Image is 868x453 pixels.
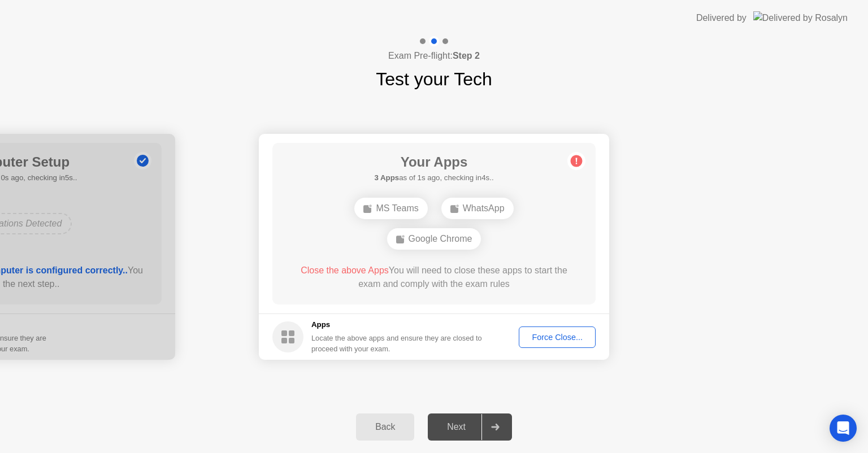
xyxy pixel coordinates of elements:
b: Step 2 [453,51,480,60]
div: Back [359,422,411,432]
b: 3 Apps [374,173,399,182]
div: MS Teams [354,198,427,219]
div: Google Chrome [387,228,481,250]
button: Force Close... [519,326,596,348]
h1: Test your Tech [376,66,492,93]
h5: Apps [311,319,483,330]
button: Back [356,413,414,441]
div: Next [431,422,481,432]
span: Close the above Apps [301,265,389,275]
h5: as of 1s ago, checking in4s.. [374,172,493,184]
div: Open Intercom Messenger [830,415,857,442]
div: Force Close... [523,333,592,342]
div: You will need to close these apps to start the exam and comply with the exam rules [289,264,580,291]
img: Delivered by Rosalyn [753,11,848,24]
h4: Exam Pre-flight: [388,49,480,63]
div: Locate the above apps and ensure they are closed to proceed with your exam. [311,333,483,354]
h1: Your Apps [374,152,493,172]
div: WhatsApp [441,198,514,219]
div: Delivered by [696,11,747,25]
button: Next [428,413,512,441]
